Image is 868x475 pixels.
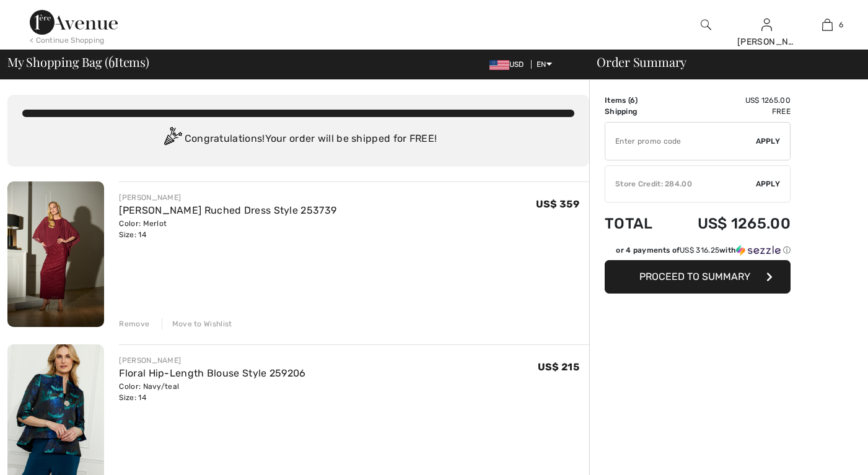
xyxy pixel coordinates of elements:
[737,35,797,48] div: [PERSON_NAME]
[489,60,529,69] span: USD
[761,19,772,30] a: Sign In
[630,96,635,105] span: 6
[582,56,861,68] div: Order Summary
[605,123,756,160] input: Promo code
[605,245,791,260] div: or 4 payments ofUS$ 316.25withSezzle Click to learn more about Sezzle
[7,56,149,68] span: My Shopping Bag ( Items)
[538,361,579,373] span: US$ 215
[822,17,833,32] img: My Bag
[680,246,719,255] span: US$ 316.25
[108,53,115,69] span: 6
[536,198,579,210] span: US$ 359
[616,245,791,256] div: or 4 payments of with
[736,245,781,256] img: Sezzle
[489,60,509,70] img: US Dollar
[119,204,336,216] a: [PERSON_NAME] Ruched Dress Style 253739
[162,318,232,329] div: Move to Wishlist
[605,95,668,106] td: Items ( )
[756,136,781,147] span: Apply
[22,127,574,152] div: Congratulations! Your order will be shipped for FREE!
[798,17,857,32] a: 6
[761,17,772,32] img: My Info
[756,178,781,190] span: Apply
[668,203,791,245] td: US$ 1265.00
[119,192,336,203] div: [PERSON_NAME]
[119,218,336,240] div: Color: Merlot Size: 14
[119,355,305,366] div: [PERSON_NAME]
[839,19,843,30] span: 6
[30,10,118,35] img: 1ère Avenue
[30,35,105,46] div: < Continue Shopping
[119,381,305,403] div: Color: Navy/teal Size: 14
[668,95,791,106] td: US$ 1265.00
[7,181,104,327] img: Maxi Sheath Ruched Dress Style 253739
[605,178,756,190] div: Store Credit: 284.00
[119,367,305,379] a: Floral Hip-Length Blouse Style 259206
[605,260,791,294] button: Proceed to Summary
[537,60,552,69] span: EN
[605,106,668,117] td: Shipping
[701,17,711,32] img: search the website
[639,271,750,282] span: Proceed to Summary
[668,106,791,117] td: Free
[605,203,668,245] td: Total
[160,127,185,152] img: Congratulation2.svg
[119,318,149,329] div: Remove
